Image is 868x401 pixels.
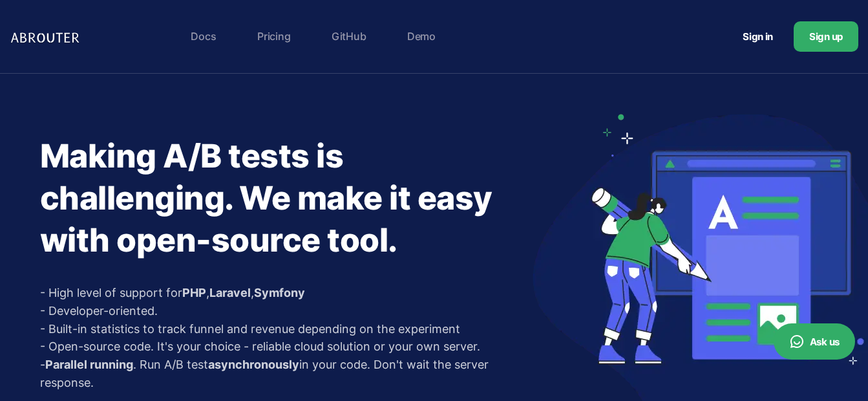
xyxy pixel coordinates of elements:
[40,284,525,302] p: - High level of support for , ,
[184,23,222,49] a: Docs
[10,25,83,49] img: Logo
[208,358,299,371] b: asynchronously
[794,21,858,52] a: Sign up
[254,286,305,299] a: Symfony
[182,286,206,299] a: PHP
[727,25,789,49] a: Sign in
[40,338,525,356] p: - Open-source code. It's your choice - reliable cloud solution or your own server.
[45,358,133,371] b: Parallel running
[325,23,373,49] a: GitHub
[209,286,251,299] a: Laravel
[40,356,525,392] p: - . Run A/B test in your code. Don't wait the server response.
[774,323,855,360] button: Ask us
[40,135,525,261] h1: Making A/B tests is challenging. We make it easy with open-source tool.
[40,320,525,338] p: - Built-in statistics to track funnel and revenue depending on the experiment
[401,23,442,49] a: Demo
[251,23,297,49] a: Pricing
[40,302,525,320] p: - Developer-oriented.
